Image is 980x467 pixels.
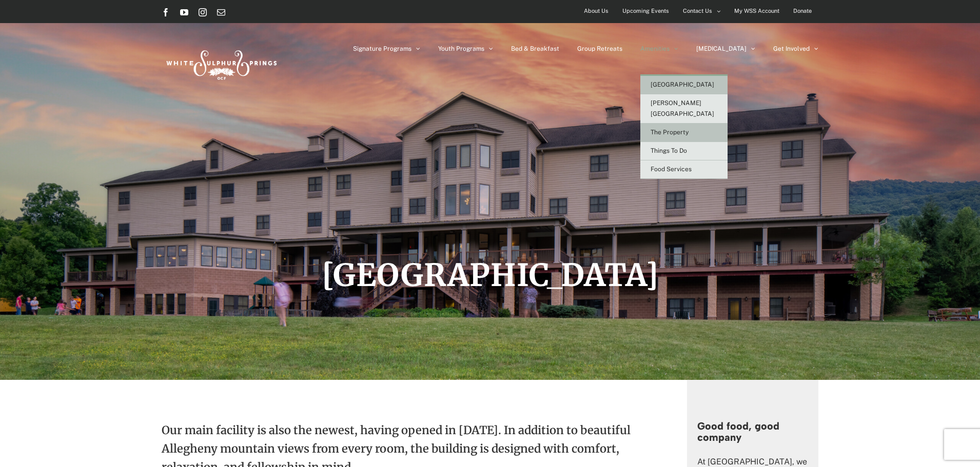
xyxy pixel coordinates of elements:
[622,4,669,18] span: Upcoming Events
[640,160,728,179] a: Food Services
[577,46,622,52] span: Group Retreats
[773,23,818,74] a: Get Involved
[696,46,747,52] span: [MEDICAL_DATA]
[697,420,808,443] h4: Good food, good company
[793,4,812,18] span: Donate
[438,23,493,74] a: Youth Programs
[353,46,411,52] span: Signature Programs
[640,46,670,52] span: Amenities
[438,46,484,52] span: Youth Programs
[353,23,420,74] a: Signature Programs
[651,166,692,173] span: Food Services
[696,23,755,74] a: [MEDICAL_DATA]
[511,23,559,74] a: Bed & Breakfast
[651,81,714,88] span: [GEOGRAPHIC_DATA]
[640,124,728,142] a: The Property
[640,142,728,160] a: Things To Do
[322,256,659,294] span: [GEOGRAPHIC_DATA]
[353,23,818,74] nav: Main Menu
[651,129,689,136] span: The Property
[584,4,609,18] span: About Us
[651,99,714,117] span: [PERSON_NAME][GEOGRAPHIC_DATA]
[734,4,779,18] span: My WSS Account
[640,23,678,74] a: Amenities
[511,46,559,52] span: Bed & Breakfast
[651,147,687,154] span: Things To Do
[577,23,622,74] a: Group Retreats
[640,76,728,94] a: [GEOGRAPHIC_DATA]
[773,46,810,52] span: Get Involved
[683,4,712,18] span: Contact Us
[162,39,280,87] img: White Sulphur Springs Logo
[640,94,728,124] a: [PERSON_NAME][GEOGRAPHIC_DATA]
